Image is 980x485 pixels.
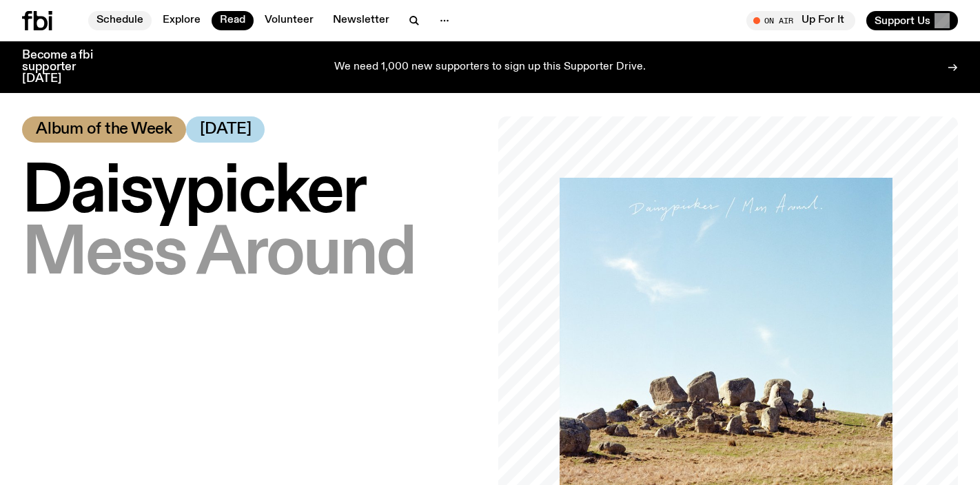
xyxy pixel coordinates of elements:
a: Newsletter [325,11,398,30]
h3: Become a fbi supporter [DATE] [22,50,110,85]
span: [DATE] [200,122,252,137]
span: Mess Around [22,220,415,289]
span: Album of the Week [36,122,172,137]
a: Schedule [88,11,152,30]
p: We need 1,000 new supporters to sign up this Supporter Drive. [334,61,646,74]
span: Daisypicker [22,158,365,227]
button: Support Us [866,11,958,30]
a: Volunteer [256,11,322,30]
a: Explore [154,11,209,30]
a: Read [212,11,254,30]
button: On AirUp For It [746,11,855,30]
span: Support Us [875,14,930,27]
